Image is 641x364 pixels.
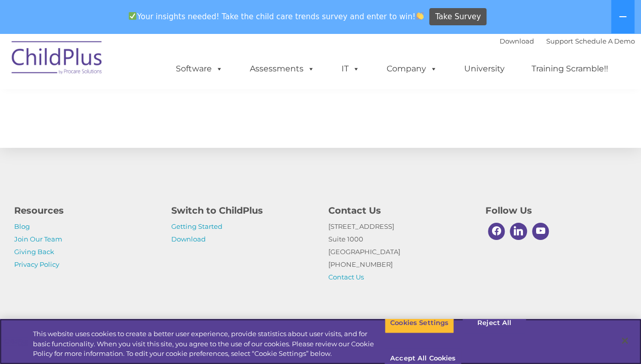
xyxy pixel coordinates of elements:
[14,222,30,230] a: Blog
[546,37,573,45] a: Support
[485,220,508,242] a: Facebook
[171,235,206,243] a: Download
[14,235,62,243] a: Join Our Team
[416,12,424,20] img: 👏
[240,59,325,79] a: Assessments
[376,59,447,79] a: Company
[166,59,233,79] a: Software
[500,37,534,45] a: Download
[328,273,364,281] a: Contact Us
[521,59,618,79] a: Training Scramble!!
[171,222,222,230] a: Getting Started
[331,59,370,79] a: IT
[33,329,385,359] div: This website uses cookies to create a better user experience, provide statistics about user visit...
[7,34,108,85] img: ChildPlus by Procare Solutions
[435,8,481,26] span: Take Survey
[485,204,627,218] h4: Follow Us
[171,204,313,218] h4: Switch to ChildPlus
[454,59,515,79] a: University
[14,260,59,268] a: Privacy Policy
[463,312,526,334] button: Reject All
[500,37,635,45] font: |
[328,204,470,218] h4: Contact Us
[530,220,552,242] a: Youtube
[385,312,454,334] button: Cookies Settings
[328,220,470,284] p: [STREET_ADDRESS] Suite 1000 [GEOGRAPHIC_DATA] [PHONE_NUMBER]
[614,330,636,352] button: Close
[507,220,530,242] a: Linkedin
[575,37,635,45] a: Schedule A Demo
[14,248,54,256] a: Giving Back
[129,12,136,20] img: ✅
[429,8,486,26] a: Take Survey
[125,7,428,26] span: Your insights needed! Take the child care trends survey and enter to win!
[14,204,156,218] h4: Resources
